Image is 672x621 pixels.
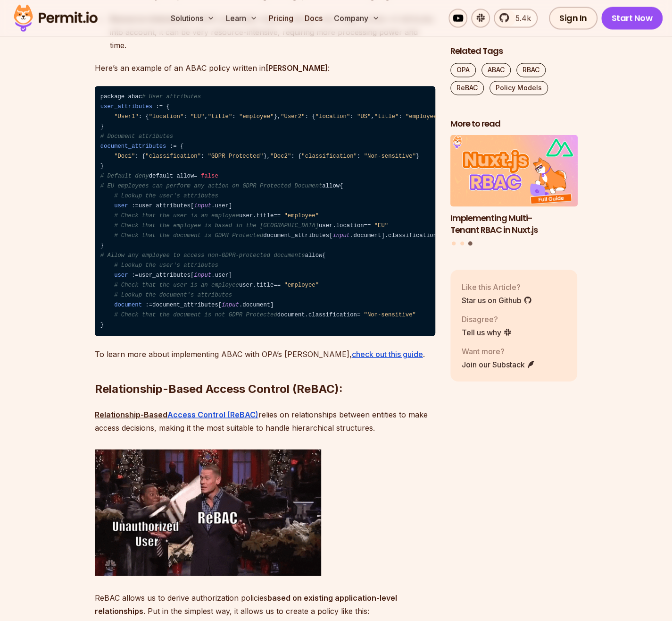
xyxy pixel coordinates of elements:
span: # Lookup the user's attributes [114,193,218,199]
a: Policy Models [489,81,548,95]
span: [ [191,203,194,209]
span: "employee" [284,282,319,289]
p: ReBAC allows us to derive authorization policies . Put in the simplest way, it allows us to creat... [95,591,435,617]
span: "User2" [281,113,305,120]
a: Docs [301,9,326,27]
span: ] [229,203,232,209]
a: Access Control (ReBAC) [167,409,258,419]
span: } [274,113,277,120]
span: : [183,113,187,120]
span: : [291,153,294,160]
span: : [357,153,360,160]
p: Like this Article? [462,281,532,292]
span: # Check that the document is GDPR Protected [114,232,263,239]
span: # Check that the document is not GDPR Protected [114,312,277,318]
span: ] [270,302,274,308]
span: "EU" [374,222,388,229]
a: 5.4k [494,9,538,27]
span: "US" [357,113,371,120]
a: ABAC [481,63,511,77]
span: : [135,153,138,160]
a: Implementing Multi-Tenant RBAC in Nuxt.jsImplementing Multi-Tenant RBAC in Nuxt.js [450,135,578,236]
strong: [PERSON_NAME] [265,63,328,73]
button: Go to slide 2 [460,242,464,246]
span: = [194,173,197,179]
code: package abac , , , , , , default allow allow user_attributes .user user.title user.location docum... [95,86,435,336]
span: = [135,272,138,279]
span: : [132,272,135,279]
a: Sign In [549,7,597,29]
span: = [173,143,176,150]
span: # EU employees can perform any action on GDPR Protected Document [100,183,322,189]
span: { [145,113,149,120]
span: : [350,113,353,120]
span: user [114,272,128,279]
div: Posts [450,135,578,247]
span: "employee" [284,213,319,219]
p: Disagree? [462,313,512,324]
a: check out this guide [352,349,423,358]
p: Here’s an example of an ABAC policy written in : [95,61,435,75]
h3: Implementing Multi-Tenant RBAC in Nuxt.js [450,212,578,236]
span: "title" [374,113,398,120]
a: Tell us why [462,326,512,338]
span: "EU" [191,113,204,120]
span: } [100,163,104,170]
span: "location" [149,113,184,120]
span: } [100,322,104,328]
a: Pricing [265,9,297,27]
span: input [194,272,211,279]
span: "employee" [239,113,274,120]
button: Company [330,9,383,27]
h2: Relationship-Based Access Control (ReBAC): [95,343,435,396]
span: # Lookup the user's attributes [114,262,218,269]
h2: Related Tags [450,45,578,57]
span: # Check that the user is an employee [114,282,239,289]
span: # Document attributes [100,133,173,140]
span: } [100,123,104,130]
span: false [201,173,218,179]
strong: Relationship-Based [95,409,167,419]
span: } [263,153,266,160]
span: { [180,143,183,150]
span: = [357,312,360,318]
span: document [114,302,142,308]
span: "classification" [145,153,201,160]
span: = [277,282,281,289]
span: # Allow any employee to access non-GDPR-protected documents [100,252,305,259]
span: "GDPR Protected" [208,153,264,160]
h2: More to read [450,118,578,129]
span: = [135,203,138,209]
span: { [322,252,325,259]
span: { [312,113,315,120]
span: 5.4k [510,12,531,24]
span: # Lookup the document's attributes [114,292,232,298]
span: { [166,103,169,110]
img: Permit logo [9,2,102,34]
span: "User1" [114,113,138,120]
span: input [194,203,211,209]
span: "Non-sensitive" [364,153,416,160]
strong: based on existing application-level relationships [95,593,397,615]
span: [ [191,272,194,279]
span: # Default deny [100,173,149,179]
a: RBAC [516,63,546,77]
span: { [340,183,343,189]
span: : [232,113,235,120]
span: user [114,203,128,209]
span: "title" [208,113,232,120]
span: "Non-sensitive" [364,312,415,318]
span: [ [218,302,222,308]
span: = [274,213,277,219]
span: : [305,113,308,120]
span: = [274,282,277,289]
span: : [170,143,173,150]
p: relies on relationships between entities to make access decisions, making it the most suitable to... [95,408,435,434]
a: Start Now [601,7,663,29]
li: 3 of 3 [450,135,578,236]
span: = [277,213,281,219]
span: document_attributes [100,143,166,150]
button: Solutions [167,9,218,27]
